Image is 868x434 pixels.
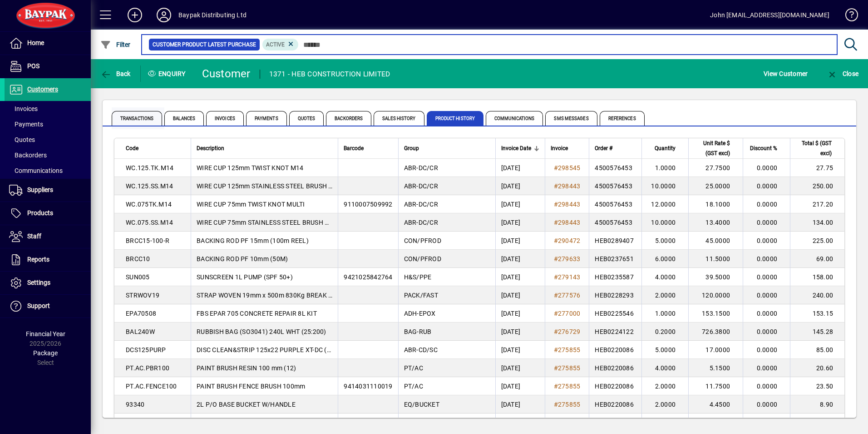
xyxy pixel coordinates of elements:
span: # [554,164,558,172]
td: 153.15 [790,304,844,323]
td: [DATE] [495,377,545,395]
td: 45.0000 [688,232,743,250]
span: Quotes [289,111,324,126]
td: [DATE] [495,159,545,177]
span: Settings [27,279,50,286]
td: 4.4500 [688,395,743,414]
td: 0.0000 [743,286,790,304]
span: # [554,219,558,226]
a: #275855 [551,399,584,409]
div: 1371 - HEB CONSTRUCTION LIMITED [269,67,390,81]
span: PT.AC.PBR100 [126,364,169,372]
span: 9110007509992 [344,201,392,208]
td: 4500576453 [589,159,641,177]
div: Invoice [551,143,584,153]
span: STRAP WOVEN 19mm x 500m 830Kg BREAK STRAIN [197,292,351,299]
td: 23.50 [790,377,844,395]
td: [DATE] [495,395,545,414]
td: 25.0000 [688,177,743,195]
span: # [554,383,558,390]
a: #298545 [551,163,584,173]
td: 225.00 [790,232,844,250]
span: Filter [100,41,131,48]
span: Quantity [655,143,676,153]
div: Barcode [344,143,392,153]
span: Backorders [326,111,371,126]
span: Communications [486,111,543,126]
span: PT.AC.FENCE100 [126,383,177,390]
td: HEB0228293 [589,286,641,304]
span: Backorders [9,151,47,159]
td: HEB0220086 [589,377,641,395]
td: 0.0000 [743,377,790,395]
a: Products [5,202,91,225]
span: Customers [27,86,58,93]
td: [DATE] [495,250,545,268]
td: 0.0000 [743,341,790,359]
a: Reports [5,248,91,271]
td: 50.00 [790,414,844,432]
td: 5.1500 [688,359,743,377]
span: ABR-DC/CR [404,219,438,226]
span: Order # [595,143,612,153]
td: 27.75 [790,159,844,177]
td: 85.00 [790,341,844,359]
td: 13.4000 [688,213,743,232]
span: CON/PFROD [404,237,441,244]
span: 298443 [558,201,581,208]
a: Suppliers [5,179,91,202]
button: Filter [98,36,133,53]
td: 10.0000 [641,213,688,232]
span: 2L P/O BASE BUCKET W/HANDLE [197,401,296,408]
mat-chip: Product Activation Status: Active [262,39,299,50]
button: Close [824,66,861,82]
div: Code [126,143,185,153]
span: 290472 [558,237,581,244]
span: Reports [27,256,49,263]
div: Invoice Date [501,143,539,153]
span: Discount % [750,143,777,153]
span: WC.125.SS.M14 [126,182,173,190]
app-page-header-button: Back [91,66,141,82]
span: # [554,201,558,208]
span: Communications [9,167,63,174]
span: SUNSCREEN 1L PUMP (SPF 50+) [197,273,293,281]
td: 11.5000 [688,250,743,268]
td: HEB0220086 [589,359,641,377]
td: 0.0000 [743,268,790,286]
a: #275855 [551,363,584,373]
td: 0.0000 [743,232,790,250]
span: 9414031110019 [344,383,392,390]
td: HEB0235587 [589,268,641,286]
td: [DATE] [495,414,545,432]
a: Payments [5,116,91,132]
span: Balances [164,111,204,126]
a: Quotes [5,132,91,147]
td: 2.0000 [641,414,688,432]
span: Invoice [551,143,568,153]
td: HEB0225546 [589,304,641,323]
div: John [EMAIL_ADDRESS][DOMAIN_NAME] [710,8,829,22]
td: [DATE] [495,177,545,195]
span: 298443 [558,219,581,226]
td: 1.0000 [641,159,688,177]
td: 4500576453 [589,213,641,232]
td: 2.0000 [641,395,688,414]
span: BACKING ROD PF 10mm (50M) [197,255,288,262]
td: 2.0000 [641,286,688,304]
span: ABR-DC/CR [404,164,438,172]
a: Home [5,32,91,55]
span: WIRE CUP 75mm TWIST KNOT MULTI [197,201,305,208]
span: 277576 [558,292,581,299]
td: 12.0000 [641,195,688,213]
td: 145.28 [790,323,844,341]
span: Support [27,302,50,309]
span: 275855 [558,383,581,390]
span: Customer Product Latest Purchase [153,40,256,49]
div: Description [197,143,332,153]
td: [DATE] [495,195,545,213]
span: WC.125.TK.M14 [126,164,173,172]
a: #275855 [551,381,584,391]
td: 39.5000 [688,268,743,286]
span: Suppliers [27,186,53,193]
